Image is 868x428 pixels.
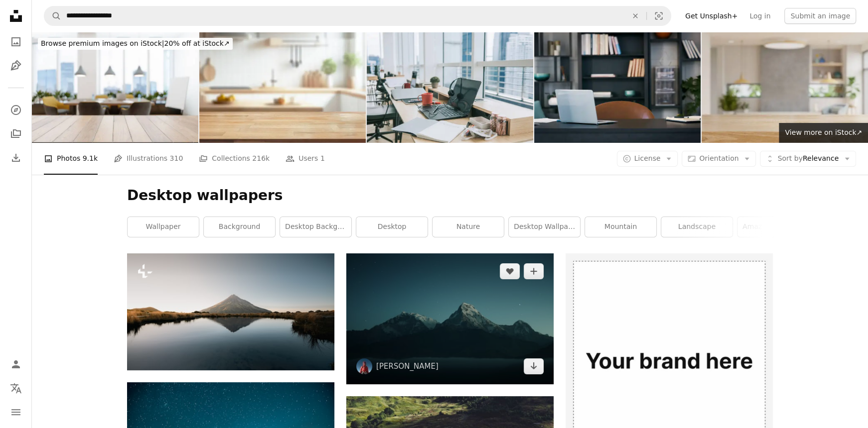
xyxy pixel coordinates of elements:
button: Clear [624,6,646,25]
a: Users 1 [286,143,325,175]
a: Illustrations 310 [114,143,183,175]
button: Like [500,263,520,279]
a: Download [524,358,544,374]
a: silhouette of mountains during nigh time photography [346,314,554,323]
a: Log in [743,8,776,24]
button: Sort byRelevance [760,151,856,167]
img: silhouette of mountains during nigh time photography [346,253,554,384]
button: Language [6,378,26,398]
span: View more on iStock ↗ [785,128,862,136]
a: nature [433,217,504,237]
a: desktop background [280,217,351,237]
button: Search Unsplash [44,6,61,25]
div: 20% off at iStock ↗ [38,38,233,50]
span: Sort by [777,154,802,162]
a: landscape [661,217,732,237]
a: Collections 216k [199,143,270,175]
a: Explore [6,100,26,120]
a: background [204,217,275,237]
a: a lake with a mountain in the background [127,307,334,316]
img: Wood Empty Surface And Abstract Blur Meeting Room With Conference Table, Yellow Chairs And Plants. [32,32,198,143]
a: Home — Unsplash [6,6,26,28]
span: 1 [320,153,325,164]
button: License [617,151,678,167]
form: Find visuals sitewide [44,6,671,26]
h1: Desktop wallpapers [127,187,773,205]
span: License [634,154,661,162]
a: desktop [356,217,428,237]
a: [PERSON_NAME] [376,361,438,371]
img: Empty table front kitchen blurred background. [199,32,366,143]
img: Go to Daniel Leone's profile [356,358,372,374]
a: Download History [6,148,26,168]
a: Get Unsplash+ [679,8,743,24]
button: Submit an image [784,8,856,24]
a: View more on iStock↗ [779,123,868,143]
a: wallpaper [128,217,199,237]
img: Empty wooden table with blurred view of scandinavian living room. [702,32,868,143]
img: Shot of a laptop in an empty office [534,32,701,143]
button: Add to Collection [524,263,544,279]
button: Menu [6,402,26,422]
a: Browse premium images on iStock|20% off at iStock↗ [32,32,239,56]
img: Co sharing office with open plan concept with laptop, file folder documents , stationeries and no... [367,32,533,143]
img: a lake with a mountain in the background [127,253,334,370]
button: Visual search [647,6,671,25]
span: Browse premium images on iStock | [41,39,164,47]
button: Orientation [682,151,756,167]
span: Relevance [777,154,839,164]
span: 216k [252,153,270,164]
a: amazing wallpaper [737,217,809,237]
a: Photos [6,32,26,52]
a: Collections [6,124,26,144]
span: 310 [170,153,183,164]
span: Orientation [699,154,738,162]
a: desktop wallpaper [509,217,580,237]
a: Illustrations [6,56,26,76]
a: mountain [585,217,656,237]
a: Log in / Sign up [6,354,26,374]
